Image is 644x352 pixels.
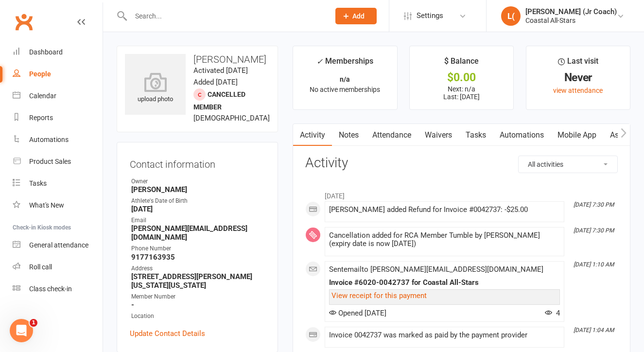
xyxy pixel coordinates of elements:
[131,300,265,309] strong: -
[293,124,332,146] a: Activity
[329,206,560,214] div: [PERSON_NAME] added Refund for Invoice #0042737: -$25.00
[417,5,443,27] span: Settings
[131,224,265,242] strong: [PERSON_NAME][EMAIL_ADDRESS][DOMAIN_NAME]
[13,256,103,278] a: Roll call
[525,16,617,25] div: Coastal All-Stars
[574,201,614,208] i: [DATE] 7:30 PM
[29,48,63,56] div: Dashboard
[125,72,186,105] div: upload photo
[329,231,560,248] div: Cancellation added for RCA Member Tumble by [PERSON_NAME] (expiry date is now [DATE])
[316,55,373,73] div: Memberships
[340,75,350,83] strong: n/a
[29,179,47,187] div: Tasks
[29,241,88,249] div: General attendance
[29,158,71,165] div: Product Sales
[13,278,103,300] a: Class kiosk mode
[131,216,265,225] div: Email
[418,124,459,146] a: Waivers
[13,63,103,85] a: People
[131,253,265,262] strong: 9177163935
[193,78,238,87] time: Added [DATE]
[131,292,265,301] div: Member Number
[131,177,265,186] div: Owner
[13,129,103,151] a: Automations
[13,41,103,63] a: Dashboard
[493,124,551,146] a: Automations
[131,185,265,194] strong: [PERSON_NAME]
[10,319,33,342] iframe: Intercom live chat
[551,124,603,146] a: Mobile App
[553,87,603,94] a: view attendance
[131,196,265,206] div: Athlete's Date of Birth
[29,285,72,293] div: Class check-in
[13,173,103,194] a: Tasks
[13,107,103,129] a: Reports
[574,327,614,334] i: [DATE] 1:04 AM
[128,9,323,23] input: Search...
[30,319,37,327] span: 1
[310,86,380,93] span: No active memberships
[13,85,103,107] a: Calendar
[305,186,618,201] li: [DATE]
[13,194,103,216] a: What's New
[574,227,614,234] i: [DATE] 7:30 PM
[331,291,427,300] a: View receipt for this payment
[29,201,64,209] div: What's New
[418,72,505,83] div: $0.00
[29,263,52,271] div: Roll call
[13,234,103,256] a: General attendance kiosk mode
[329,279,560,287] div: Invoice #6020-0042737 for Coastal All-Stars
[29,114,53,122] div: Reports
[131,264,265,273] div: Address
[525,7,617,16] div: [PERSON_NAME] (Jr Coach)
[332,124,366,146] a: Notes
[501,6,521,26] div: L(
[131,312,265,321] div: Location
[29,136,69,143] div: Automations
[13,151,103,173] a: Product Sales
[329,265,543,274] span: Sent email to [PERSON_NAME][EMAIL_ADDRESS][DOMAIN_NAME]
[574,261,614,268] i: [DATE] 1:10 AM
[459,124,493,146] a: Tasks
[545,309,560,317] span: 4
[29,92,56,100] div: Calendar
[305,156,618,171] h3: Activity
[193,114,270,123] span: [DEMOGRAPHIC_DATA]
[131,205,265,213] strong: [DATE]
[193,66,248,75] time: Activated [DATE]
[130,155,265,170] h3: Contact information
[316,57,323,66] i: ✓
[131,272,265,290] strong: [STREET_ADDRESS][PERSON_NAME][US_STATE][US_STATE]
[366,124,418,146] a: Attendance
[29,70,51,78] div: People
[352,12,365,20] span: Add
[418,85,505,101] p: Next: n/a Last: [DATE]
[12,10,36,34] a: Clubworx
[329,331,560,339] div: Invoice 0042737 was marked as paid by the payment provider
[125,54,270,65] h3: [PERSON_NAME]
[130,328,205,339] a: Update Contact Details
[193,90,245,111] span: Cancelled member
[335,8,377,24] button: Add
[535,72,621,83] div: Never
[444,55,479,72] div: $ Balance
[131,244,265,253] div: Phone Number
[329,309,386,317] span: Opened [DATE]
[558,55,598,72] div: Last visit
